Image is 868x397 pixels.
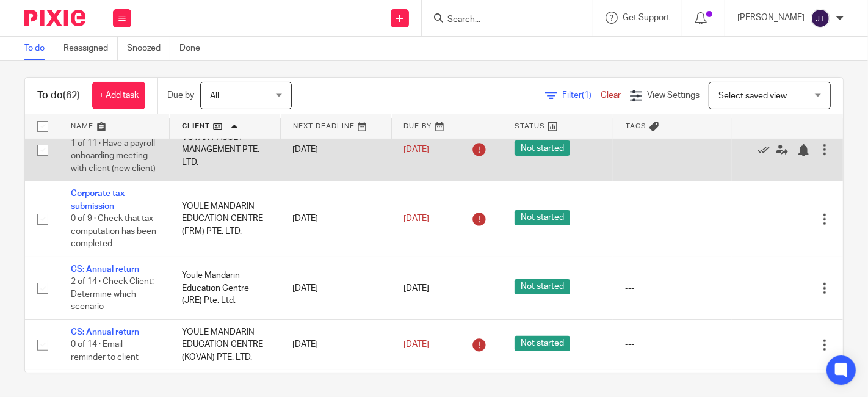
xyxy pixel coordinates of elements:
span: Select saved view [718,92,787,100]
a: CS: Annual return [71,265,139,274]
p: [PERSON_NAME] [737,12,805,24]
span: Get Support [623,13,670,22]
a: CS: Annual return [71,328,139,337]
a: Mark as done [758,144,776,156]
div: --- [625,282,720,294]
a: Corporate tax submission [71,189,125,210]
span: Filter [562,91,601,100]
td: [DATE] [280,257,391,319]
a: + Add task [92,82,145,109]
td: YOULE MANDARIN EDUCATION CENTRE (FRM) PTE. LTD. [170,181,281,257]
a: Done [179,37,209,60]
span: [DATE] [403,145,429,154]
span: (62) [63,90,80,100]
a: Snoozed [127,37,170,60]
a: Clear [601,91,621,100]
span: 0 of 14 · Email reminder to client [71,340,139,362]
p: Due by [167,89,194,101]
td: [DATE] [280,118,391,181]
td: [DATE] [280,319,391,370]
span: Not started [515,210,570,225]
span: [DATE] [403,214,429,223]
span: [DATE] [403,340,429,349]
span: 2 of 14 · Check Client: Determine which scenario [71,277,154,311]
span: Not started [515,336,570,351]
span: Not started [515,140,570,156]
td: Youle Mandarin Education Centre (JRE) Pte. Ltd. [170,257,281,319]
span: (1) [582,91,591,100]
span: View Settings [647,91,700,100]
div: --- [625,144,720,156]
div: --- [625,213,720,225]
span: All [210,92,219,100]
span: [DATE] [403,284,429,293]
td: [DATE] [280,181,391,257]
h1: To do [37,89,80,102]
td: VOYANT ASSET MANAGEMENT PTE. LTD. [170,118,281,181]
img: svg%3E [811,9,830,28]
span: 0 of 9 · Check that tax computation has been completed [71,214,156,248]
span: Tags [626,123,646,129]
span: 1 of 11 · Have a payroll onboarding meeting with client (new client) [71,139,156,173]
input: Search [446,15,556,26]
div: --- [625,338,720,351]
a: Reassigned [63,37,118,60]
td: YOULE MANDARIN EDUCATION CENTRE (KOVAN) PTE. LTD. [170,319,281,370]
img: Pixie [24,10,85,26]
span: Not started [515,279,570,294]
a: To do [24,37,54,60]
